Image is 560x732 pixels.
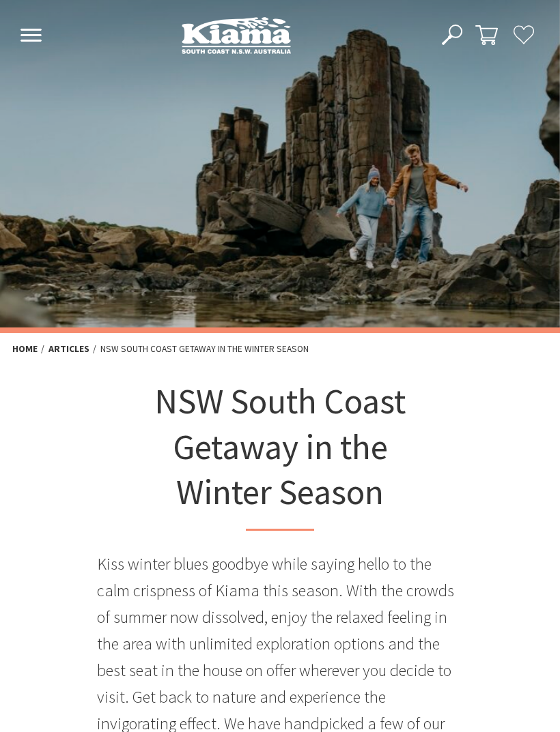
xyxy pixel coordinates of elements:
li: NSW South Coast Getaway in the Winter Season [100,342,309,356]
a: Articles [48,342,89,355]
img: Kiama Logo [182,16,291,54]
a: Home [12,342,38,355]
h1: NSW South Coast Getaway in the Winter Season [143,379,417,531]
